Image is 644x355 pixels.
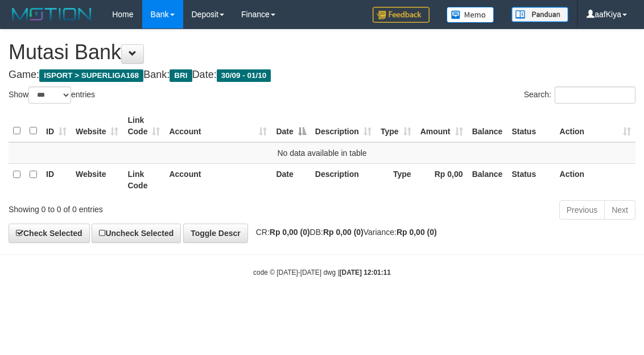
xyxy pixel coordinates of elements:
[170,69,192,82] span: BRI
[71,110,123,142] th: Website: activate to sort column ascending
[555,163,635,196] th: Action
[42,110,71,142] th: ID: activate to sort column ascending
[217,69,271,82] span: 30/09 - 01/10
[164,110,271,142] th: Account: activate to sort column ascending
[376,110,416,142] th: Type: activate to sort column ascending
[42,163,71,196] th: ID
[9,142,635,164] td: No data available in table
[9,199,260,215] div: Showing 0 to 0 of 0 entries
[71,163,123,196] th: Website
[416,163,468,196] th: Rp 0,00
[271,110,310,142] th: Date: activate to sort column descending
[373,7,430,23] img: Feedback.jpg
[604,200,635,220] a: Next
[270,228,310,237] strong: Rp 0,00 (0)
[9,6,95,23] img: MOTION_logo.png
[555,110,635,142] th: Action: activate to sort column ascending
[447,7,494,23] img: Button%20Memo.svg
[183,224,248,243] a: Toggle Descr
[468,163,507,196] th: Balance
[559,200,605,220] a: Previous
[340,269,391,276] strong: [DATE] 12:01:11
[123,110,164,142] th: Link Code: activate to sort column ascending
[397,228,437,237] strong: Rp 0,00 (0)
[524,86,635,104] label: Search:
[123,163,164,196] th: Link Code
[250,228,437,237] span: CR: DB: Variance:
[376,163,416,196] th: Type
[311,163,376,196] th: Description
[9,224,90,243] a: Check Selected
[507,110,555,142] th: Status
[507,163,555,196] th: Status
[311,110,376,142] th: Description: activate to sort column ascending
[323,228,364,237] strong: Rp 0,00 (0)
[468,110,507,142] th: Balance
[271,163,310,196] th: Date
[164,163,271,196] th: Account
[9,69,635,81] h4: Game: Bank: Date:
[92,224,181,243] a: Uncheck Selected
[253,269,391,276] small: code © [DATE]-[DATE] dwg |
[39,69,143,82] span: ISPORT > SUPERLIGA168
[555,86,635,104] input: Search:
[511,7,568,22] img: panduan.png
[28,86,71,104] select: Showentries
[9,41,635,64] h1: Mutasi Bank
[416,110,468,142] th: Amount: activate to sort column ascending
[9,86,95,104] label: Show entries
